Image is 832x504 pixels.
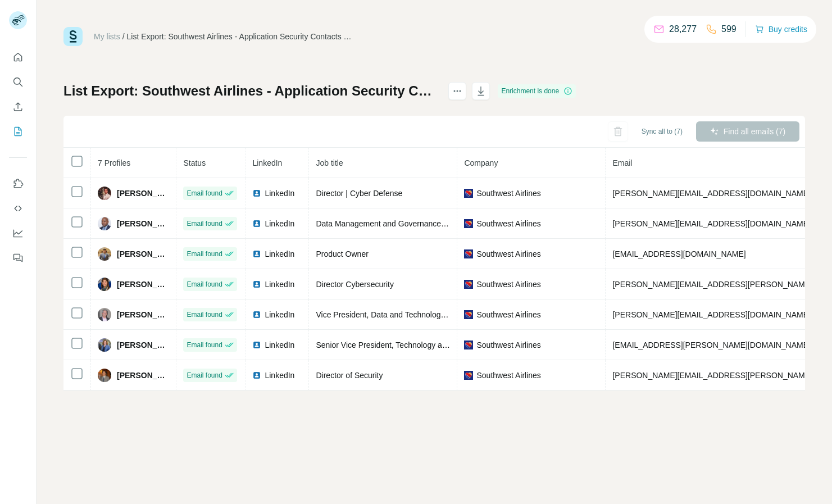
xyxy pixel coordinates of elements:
button: Use Surfe on LinkedIn [9,174,27,194]
button: actions [448,82,466,100]
button: Enrich CSV [9,97,27,117]
span: LinkedIn [265,339,294,351]
span: Email found [187,279,222,289]
img: Avatar [98,187,111,200]
img: company-logo [464,189,473,198]
span: Director | Cyber Defense [316,189,402,198]
img: Avatar [98,278,111,291]
h1: List Export: Southwest Airlines - Application Security Contacts - [DATE] 18:21 [63,82,438,100]
span: Senior Vice President, Technology and Chief Information Officer [316,340,538,349]
span: [PERSON_NAME] [117,339,169,351]
button: My lists [9,121,27,142]
span: Southwest Airlines [476,188,540,199]
div: Enrichment is done [498,84,576,98]
span: [PERSON_NAME] [117,279,169,290]
span: [PERSON_NAME] [117,218,169,229]
img: company-logo [464,371,473,380]
span: Southwest Airlines [476,218,540,229]
span: LinkedIn [265,279,294,290]
div: List Export: Southwest Airlines - Application Security Contacts - [DATE] 18:21 [127,31,352,42]
span: Southwest Airlines [476,370,540,381]
span: [PERSON_NAME] [117,248,169,260]
img: LinkedIn logo [252,340,261,349]
button: Search [9,72,27,92]
span: [PERSON_NAME][EMAIL_ADDRESS][DOMAIN_NAME] [612,310,810,319]
p: 599 [721,22,736,36]
span: [PERSON_NAME] [117,370,169,381]
img: Surfe Logo [63,27,83,46]
span: Vice President, Data and Technology Platforms and Architecture [316,310,539,319]
span: [PERSON_NAME][EMAIL_ADDRESS][DOMAIN_NAME] [612,219,810,228]
span: LinkedIn [265,309,294,320]
span: Status [183,158,206,167]
img: company-logo [464,340,473,349]
span: Southwest Airlines [476,279,540,290]
button: Quick start [9,47,27,67]
button: Feedback [9,248,27,268]
img: LinkedIn logo [252,249,261,258]
span: Email found [187,249,222,259]
button: Dashboard [9,223,27,243]
span: 7 Profiles [98,158,130,167]
img: Avatar [98,338,111,352]
li: / [122,31,125,42]
span: LinkedIn [265,248,294,260]
span: LinkedIn [265,218,294,229]
span: Director Cybersecurity [316,280,393,289]
img: company-logo [464,280,473,289]
p: 28,277 [669,22,697,36]
span: Email found [187,188,222,198]
img: Avatar [98,217,111,230]
span: LinkedIn [265,188,294,199]
span: Job title [316,158,343,167]
span: Sync all to (7) [642,126,683,137]
span: Southwest Airlines [476,248,540,260]
img: LinkedIn logo [252,189,261,198]
img: LinkedIn logo [252,280,261,289]
span: Product Owner [316,249,368,258]
span: [EMAIL_ADDRESS][DOMAIN_NAME] [612,249,745,258]
button: Use Surfe API [9,198,27,219]
a: My lists [94,32,120,41]
span: Southwest Airlines [476,339,540,351]
img: Avatar [98,247,111,261]
img: LinkedIn logo [252,310,261,319]
button: Sync all to (7) [634,123,690,140]
span: Director of Security [316,371,383,380]
img: company-logo [464,310,473,319]
span: [EMAIL_ADDRESS][PERSON_NAME][DOMAIN_NAME] [612,340,810,349]
img: Avatar [98,369,111,382]
span: Email found [187,340,222,350]
span: Data Management and Governance Leader [316,219,467,228]
img: company-logo [464,219,473,228]
span: [PERSON_NAME][EMAIL_ADDRESS][DOMAIN_NAME] [612,189,810,198]
span: Email [612,158,632,167]
span: Email found [187,219,222,229]
span: LinkedIn [265,370,294,381]
img: Avatar [98,308,111,321]
button: Buy credits [755,21,807,37]
span: [PERSON_NAME] [117,188,169,199]
span: Email found [187,310,222,320]
span: Southwest Airlines [476,309,540,320]
img: LinkedIn logo [252,219,261,228]
span: [PERSON_NAME] [117,309,169,320]
img: LinkedIn logo [252,371,261,380]
img: company-logo [464,249,473,258]
span: LinkedIn [252,158,282,167]
span: Company [464,158,498,167]
span: Email found [187,370,222,380]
